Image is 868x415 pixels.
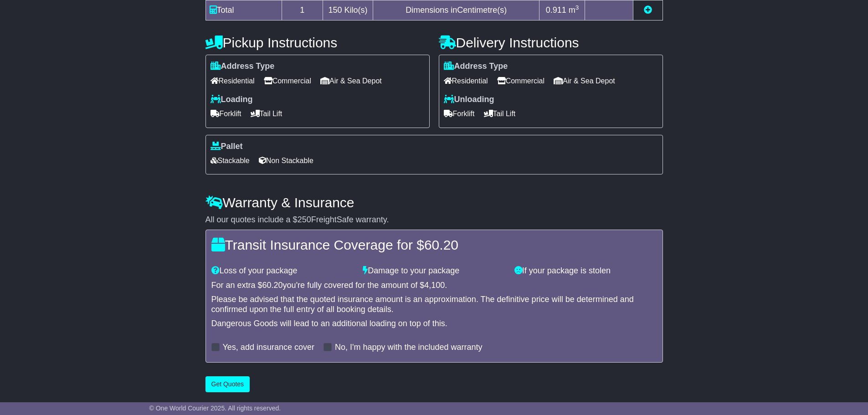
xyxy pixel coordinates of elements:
[205,376,250,392] button: Get Quotes
[424,281,445,290] span: 4,100
[211,319,657,329] div: Dangerous Goods will lead to an additional loading on top of this.
[444,61,508,72] label: Address Type
[211,107,241,121] span: Forklift
[329,5,342,15] span: 150
[497,74,544,88] span: Commercial
[444,74,488,88] span: Residential
[207,266,359,276] div: Loss of your package
[323,0,373,20] td: Kilo(s)
[205,195,663,210] h4: Warranty & Insurance
[211,95,253,105] label: Loading
[211,281,657,291] div: For an extra $ you're fully covered for the amount of $ .
[205,215,663,225] div: All our quotes include a $ FreightSafe warranty.
[554,74,615,88] span: Air & Sea Depot
[211,237,657,252] h4: Transit Insurance Coverage for $
[211,142,243,152] label: Pallet
[223,343,314,353] label: Yes, add insurance cover
[424,237,458,252] span: 60.20
[205,35,430,50] h4: Pickup Instructions
[211,154,250,168] span: Stackable
[298,215,311,224] span: 250
[335,343,483,353] label: No, I'm happy with the included warranty
[211,295,657,314] div: Please be advised that the quoted insurance amount is an approximation. The definitive price will...
[211,61,275,72] label: Address Type
[444,95,494,105] label: Unloading
[569,5,579,15] span: m
[546,5,566,15] span: 0.911
[262,281,283,290] span: 60.20
[575,4,579,11] sup: 3
[149,405,281,412] span: © One World Courier 2025. All rights reserved.
[320,74,382,88] span: Air & Sea Depot
[358,266,510,276] div: Damage to your package
[205,0,282,20] td: Total
[444,107,475,121] span: Forklift
[264,74,311,88] span: Commercial
[211,74,255,88] span: Residential
[484,107,516,121] span: Tail Lift
[373,0,539,20] td: Dimensions in Centimetre(s)
[259,154,313,168] span: Non Stackable
[644,5,652,15] a: Add new item
[510,266,662,276] div: If your package is stolen
[282,0,323,20] td: 1
[251,107,282,121] span: Tail Lift
[439,35,663,50] h4: Delivery Instructions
